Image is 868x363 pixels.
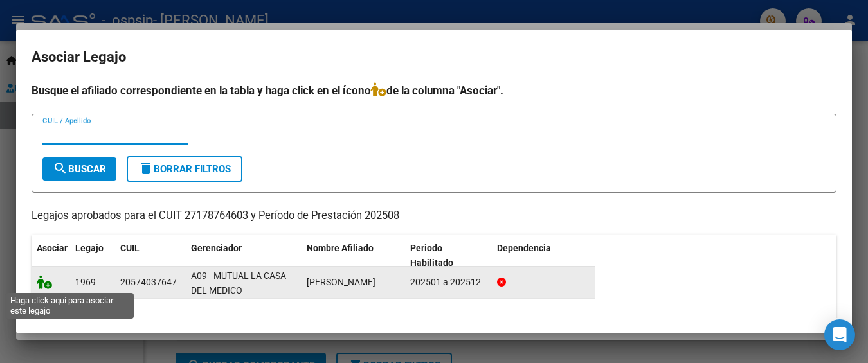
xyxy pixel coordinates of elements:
datatable-header-cell: Nombre Afiliado [302,235,405,277]
div: 1 registros [32,303,836,335]
datatable-header-cell: Dependencia [492,235,595,277]
p: Legajos aprobados para el CUIT 27178764603 y Período de Prestación 202508 [32,208,836,224]
button: Buscar [42,157,116,181]
span: CUIL [120,243,140,253]
datatable-header-cell: CUIL [115,235,186,277]
span: 1969 [75,277,96,287]
datatable-header-cell: Asociar [32,235,70,277]
span: Asociar [37,243,68,253]
span: Borrar Filtros [138,163,231,175]
div: Open Intercom Messenger [824,319,855,350]
datatable-header-cell: Legajo [70,235,115,277]
span: Legajo [75,243,104,253]
span: Gerenciador [191,243,242,253]
datatable-header-cell: Gerenciador [186,235,302,277]
div: 20574037647 [120,275,177,290]
span: A09 - MUTUAL LA CASA DEL MEDICO [191,270,286,296]
datatable-header-cell: Periodo Habilitado [405,235,492,277]
button: Borrar Filtros [127,156,242,182]
mat-icon: delete [138,161,154,176]
span: GARCIA SIMON NICOLAS [307,277,375,287]
span: Dependencia [497,243,551,253]
mat-icon: search [53,161,68,176]
div: 202501 a 202512 [410,275,487,290]
h4: Busque el afiliado correspondiente en la tabla y haga click en el ícono de la columna "Asociar". [32,82,836,99]
span: Buscar [53,163,106,175]
span: Periodo Habilitado [410,243,453,268]
span: Nombre Afiliado [307,243,374,253]
h2: Asociar Legajo [32,45,836,69]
